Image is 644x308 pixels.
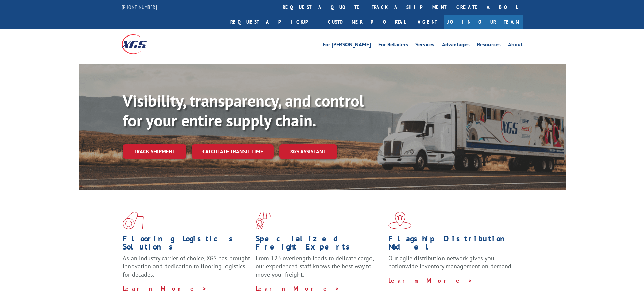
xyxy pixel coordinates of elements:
a: XGS ASSISTANT [279,144,337,159]
a: Learn More > [256,285,340,292]
a: Advantages [442,42,470,49]
a: Services [415,42,434,49]
a: Track shipment [123,144,186,159]
img: xgs-icon-flagship-distribution-model-red [388,212,412,229]
h1: Flooring Logistics Solutions [123,235,251,254]
h1: Specialized Freight Experts [256,235,383,254]
a: Agent [411,15,444,29]
a: Calculate transit time [192,144,274,159]
a: About [508,42,523,49]
a: Learn More > [388,277,473,284]
a: Learn More > [123,285,207,292]
a: Request a pickup [225,15,323,29]
img: xgs-icon-focused-on-flooring-red [256,212,271,229]
span: As an industry carrier of choice, XGS has brought innovation and dedication to flooring logistics... [123,254,250,278]
a: [PHONE_NUMBER] [122,4,157,10]
span: Our agile distribution network gives you nationwide inventory management on demand. [388,254,513,270]
a: Customer Portal [323,15,411,29]
a: For Retailers [378,42,408,49]
a: Join Our Team [444,15,523,29]
h1: Flagship Distribution Model [388,235,516,254]
a: For [PERSON_NAME] [323,42,371,49]
p: From 123 overlength loads to delicate cargo, our experienced staff knows the best way to move you... [256,254,383,284]
b: Visibility, transparency, and control for your entire supply chain. [123,90,364,131]
a: Resources [477,42,501,49]
img: xgs-icon-total-supply-chain-intelligence-red [123,212,144,229]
